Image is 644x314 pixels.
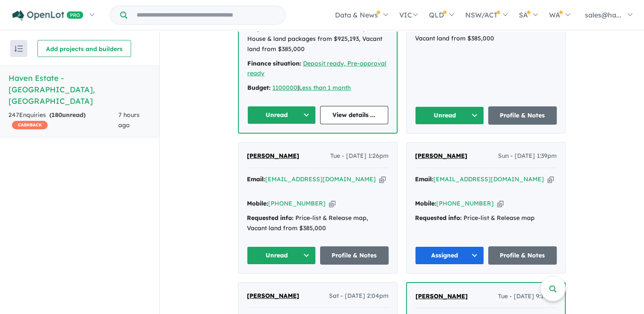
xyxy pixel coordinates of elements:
div: Price-list & Release map, Vacant land from $385,000 [247,213,389,234]
a: Profile & Notes [320,246,389,265]
button: Unread [415,106,484,125]
a: [PERSON_NAME] [415,291,468,302]
input: Try estate name, suburb, builder or developer [129,6,283,24]
span: [PERSON_NAME] [415,152,467,160]
a: [PERSON_NAME] [415,151,467,161]
strong: Mobile: [247,200,268,207]
span: Sat - [DATE] 2:04pm [329,291,389,301]
a: Profile & Notes [488,106,557,125]
strong: Email: [415,175,433,183]
strong: Email: [247,175,265,183]
div: Price-list & Release map, Vacant land from $385,000 [415,23,557,44]
button: Copy [497,199,504,208]
span: 7 hours ago [118,111,140,129]
span: [PERSON_NAME] [415,292,468,300]
a: [PHONE_NUMBER] [268,200,326,207]
span: 180 [52,111,62,119]
span: sales@ha... [585,11,621,19]
button: Copy [547,175,554,184]
a: [PHONE_NUMBER] [436,200,494,207]
a: [EMAIL_ADDRESS][DOMAIN_NAME] [265,175,376,183]
strong: Budget: [247,84,271,91]
strong: Finance situation: [247,60,301,67]
span: Tue - [DATE] 1:26pm [330,151,389,161]
a: 1100000 [272,84,298,91]
button: Copy [329,199,335,208]
a: [PERSON_NAME] [247,151,299,161]
div: Price-list & Release map [415,213,557,223]
strong: ( unread) [49,111,86,119]
button: Unread [247,246,316,265]
span: CASHBACK [12,121,48,129]
img: Openlot PRO Logo White [12,10,83,21]
div: Price-list & Release map, House & land packages from $925,193, Vacant land from $385,000 [247,24,388,54]
div: 247 Enquir ies [9,110,118,131]
a: Less than 1 month [299,84,351,91]
div: | [247,83,388,93]
span: Sun - [DATE] 1:39pm [498,151,557,161]
a: View details ... [320,106,389,124]
h5: Haven Estate - [GEOGRAPHIC_DATA] , [GEOGRAPHIC_DATA] [9,72,151,107]
button: Add projects and builders [37,40,131,57]
a: [PERSON_NAME] [247,291,299,301]
strong: Mobile: [415,200,436,207]
button: Copy [379,175,386,184]
span: Tue - [DATE] 9:16am [498,291,556,302]
a: Profile & Notes [488,246,557,265]
strong: Requested info: [247,214,294,222]
span: [PERSON_NAME] [247,152,299,160]
img: sort.svg [14,46,23,52]
a: Deposit ready, Pre-approval ready [247,60,386,77]
button: Assigned [415,246,484,265]
button: Unread [247,106,316,124]
span: [PERSON_NAME] [247,292,299,300]
a: [EMAIL_ADDRESS][DOMAIN_NAME] [433,175,544,183]
strong: Requested info: [415,214,462,222]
